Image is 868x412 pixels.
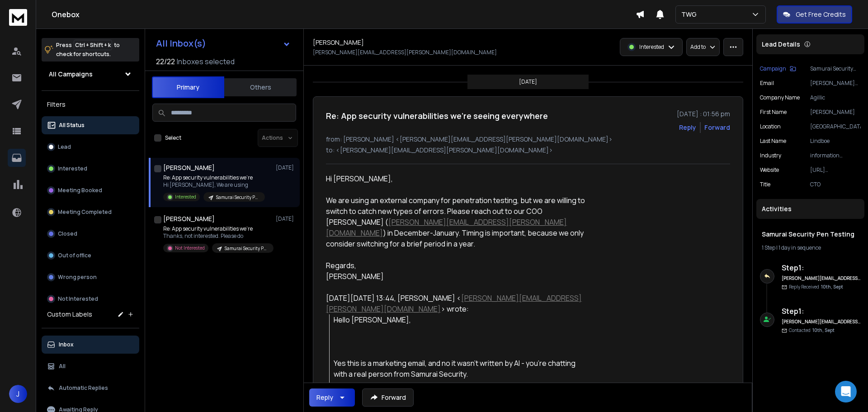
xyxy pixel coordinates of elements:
[49,70,93,79] h1: All Campaigns
[156,56,175,67] span: 22 / 22
[835,381,857,403] div: Open Intercom Messenger
[58,187,102,194] p: Meeting Booked
[42,379,139,397] button: Automatic Replies
[760,65,796,72] button: Campaign
[163,181,265,189] p: Hi [PERSON_NAME], We are using
[163,174,265,181] p: Re: App security vulnerabilities we're
[796,10,846,19] p: Get Free Credits
[58,165,87,172] p: Interested
[782,275,861,282] h6: [PERSON_NAME][EMAIL_ADDRESS][PERSON_NAME][DOMAIN_NAME]
[42,160,139,178] button: Interested
[760,181,770,188] p: title
[810,123,861,130] p: [GEOGRAPHIC_DATA]
[326,109,548,122] h1: Re: App security vulnerabilities we're seeing everywhere
[812,327,835,333] span: 10th, Sept
[810,152,861,159] p: information technology & services
[760,152,781,159] p: industry
[56,41,120,59] p: Press to check for shortcuts.
[152,76,224,98] button: Primary
[760,137,786,145] p: Last Name
[163,163,215,172] h1: [PERSON_NAME]
[59,363,66,370] p: All
[42,181,139,199] button: Meeting Booked
[9,385,27,403] button: J
[677,109,730,118] p: [DATE] : 01:56 pm
[224,77,297,97] button: Others
[326,293,590,314] div: [DATE][DATE] 13:44, [PERSON_NAME] < > wrote:
[316,393,333,402] div: Reply
[762,244,775,251] span: 1 Step
[42,203,139,221] button: Meeting Completed
[42,98,139,111] h3: Filters
[163,232,272,240] p: Thanks, not interested. Please do
[519,78,537,85] p: [DATE]
[760,80,774,87] p: Email
[789,284,843,290] p: Reply Received
[42,138,139,156] button: Lead
[782,306,861,317] h6: Step 1 :
[58,143,71,151] p: Lead
[782,262,861,273] h6: Step 1 :
[276,215,296,223] p: [DATE]
[313,38,364,47] h1: [PERSON_NAME]
[59,384,108,392] p: Automatic Replies
[42,246,139,265] button: Out of office
[326,146,730,155] p: to: <[PERSON_NAME][EMAIL_ADDRESS][PERSON_NAME][DOMAIN_NAME]>
[42,290,139,308] button: Not Interested
[42,268,139,286] button: Wrong person
[156,39,206,48] h1: All Inbox(s)
[59,122,85,129] p: All Status
[309,388,355,407] button: Reply
[313,49,497,56] p: [PERSON_NAME][EMAIL_ADDRESS][PERSON_NAME][DOMAIN_NAME]
[778,244,821,251] span: 1 day in sequence
[762,230,859,239] h1: Samurai Security Pen Testing
[704,123,730,132] div: Forward
[639,43,664,51] p: Interested
[42,336,139,354] button: Inbox
[163,214,215,223] h1: [PERSON_NAME]
[42,225,139,243] button: Closed
[42,65,139,83] button: All Campaigns
[362,388,414,407] button: Forward
[810,94,861,101] p: Agillic
[58,274,97,281] p: Wrong person
[756,199,864,219] div: Activities
[760,123,781,130] p: location
[679,123,696,132] button: Reply
[9,9,27,26] img: logo
[175,245,205,251] p: Not Interested
[821,284,843,290] span: 10th, Sept
[760,65,786,72] p: Campaign
[42,357,139,375] button: All
[276,164,296,171] p: [DATE]
[810,65,861,72] p: Samurai Security Pen Testing
[762,40,800,49] p: Lead Details
[760,166,779,174] p: website
[163,225,272,232] p: Re: App security vulnerabilities we're
[810,137,861,145] p: Lindboe
[760,109,787,116] p: First Name
[762,244,859,251] div: |
[58,252,91,259] p: Out of office
[777,5,852,24] button: Get Free Credits
[810,109,861,116] p: [PERSON_NAME]
[760,94,800,101] p: Company Name
[789,327,835,334] p: Contacted
[810,166,861,174] p: [URL][DOMAIN_NAME]
[47,310,92,319] h3: Custom Labels
[326,217,567,238] a: [PERSON_NAME][EMAIL_ADDRESS][PERSON_NAME][DOMAIN_NAME]
[326,135,730,144] p: from: [PERSON_NAME] <[PERSON_NAME][EMAIL_ADDRESS][PERSON_NAME][DOMAIN_NAME]>
[225,245,268,252] p: Samurai Security Pen Testing
[175,194,196,200] p: Interested
[165,134,181,142] label: Select
[690,43,706,51] p: Add to
[52,9,636,20] h1: Onebox
[58,295,98,303] p: Not Interested
[216,194,259,201] p: Samurai Security Pen Testing
[326,195,590,249] div: We are using an external company for penetration testing, but we are willing to switch to catch n...
[58,230,77,237] p: Closed
[681,10,700,19] p: TWG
